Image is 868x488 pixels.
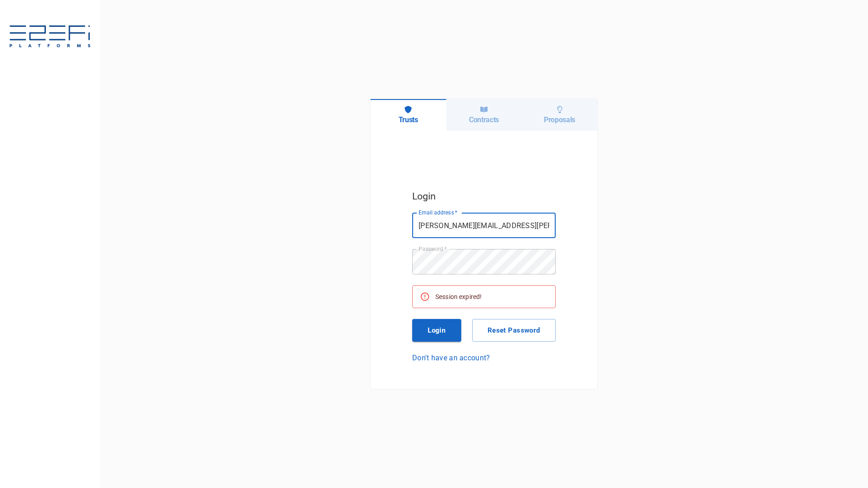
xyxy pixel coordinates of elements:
[419,209,458,216] label: Email address
[9,25,91,49] img: E2EFiPLATFORMS-7f06cbf9.svg
[544,115,575,124] h6: Proposals
[419,245,447,253] label: Password
[472,319,556,342] button: Reset Password
[412,319,461,342] button: Login
[469,115,499,124] h6: Contracts
[399,115,418,124] h6: Trusts
[412,353,556,363] a: Don't have an account?
[412,189,556,204] h5: Login
[435,289,482,305] div: Session expired!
